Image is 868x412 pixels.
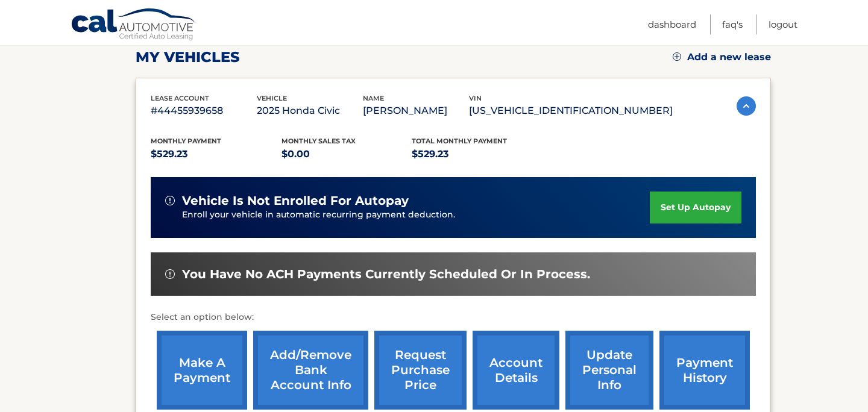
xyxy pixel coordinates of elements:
span: lease account [151,94,209,102]
a: request purchase price [374,331,467,410]
h2: my vehicles [136,48,240,66]
a: FAQ's [722,14,743,34]
span: name [363,94,384,102]
p: $529.23 [151,146,281,163]
p: [US_VEHICLE_IDENTIFICATION_NUMBER] [469,102,673,119]
a: Add/Remove bank account info [253,331,368,410]
img: add.svg [673,52,681,61]
p: $529.23 [412,146,542,163]
a: Logout [769,14,797,34]
a: make a payment [157,331,247,410]
img: alert-white.svg [165,196,175,205]
a: Cal Automotive [71,8,197,43]
a: Add a new lease [673,51,771,63]
a: update personal info [565,331,653,410]
p: $0.00 [281,146,412,163]
p: 2025 Honda Civic [257,102,363,119]
span: vehicle is not enrolled for autopay [182,193,409,208]
p: Enroll your vehicle in automatic recurring payment deduction. [182,208,650,222]
span: You have no ACH payments currently scheduled or in process. [182,267,590,282]
a: Dashboard [648,14,696,34]
a: set up autopay [650,192,741,223]
span: Monthly sales Tax [281,137,356,145]
span: Total Monthly Payment [412,137,507,145]
span: vehicle [257,94,287,102]
p: Select an option below: [151,310,756,325]
span: vin [469,94,482,102]
img: alert-white.svg [165,269,175,279]
img: accordion-active.svg [737,96,756,116]
a: payment history [659,331,750,410]
p: [PERSON_NAME] [363,102,469,119]
span: Monthly Payment [151,137,221,145]
a: account details [473,331,559,410]
p: #44455939658 [151,102,257,119]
